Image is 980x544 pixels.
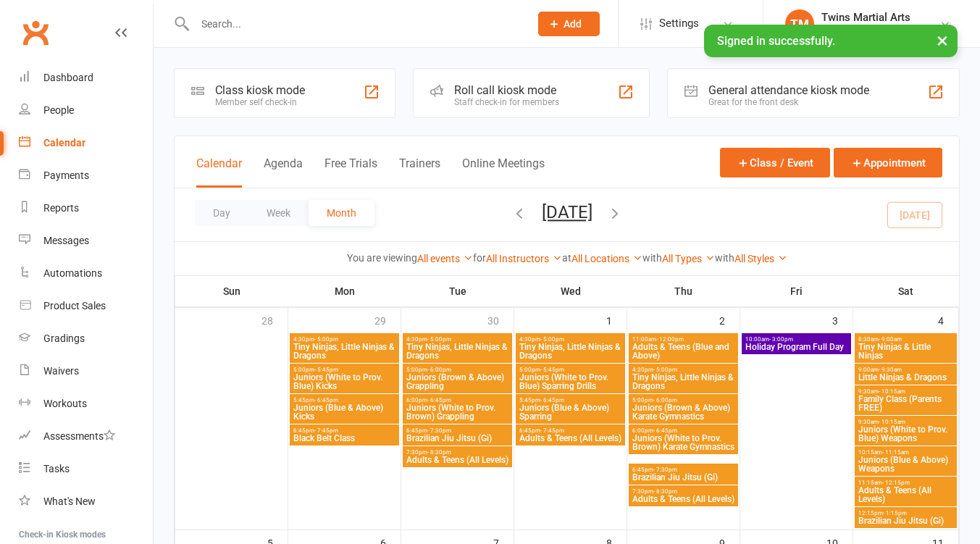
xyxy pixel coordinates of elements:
[832,308,853,332] div: 3
[540,397,564,403] span: - 6:45pm
[632,466,735,473] span: 6:45pm
[215,97,305,107] div: Member self check-in
[632,343,735,360] span: Adults & Teens (Blue and Above)
[43,202,79,214] div: Reports
[309,200,374,226] button: Month
[406,343,509,360] span: Tiny Ninjas, Little Ninjas & Dragons
[632,397,735,403] span: 5:00pm
[248,200,309,226] button: Week
[19,322,153,355] a: Gradings
[858,456,954,473] span: Juniors (Blue & Above) Weapons
[632,473,735,482] span: Brazilian Jiu Jitsu (Gi)
[538,12,600,36] button: Add
[314,367,338,373] span: - 5:45pm
[858,367,954,373] span: 9:00am
[519,434,622,443] span: Adults & Teens (All Levels)
[293,397,396,403] span: 5:45pm
[858,510,954,516] span: 12:15pm
[514,276,627,306] th: Wed
[43,495,96,507] div: What's New
[19,127,153,159] a: Calendar
[834,148,942,177] button: Appointment
[314,397,338,403] span: - 6:45pm
[43,170,89,181] div: Payments
[632,434,735,451] span: Juniors (White to Prov. Brown) Karate Gymnastics
[406,367,509,373] span: 5:00pm
[43,235,89,246] div: Messages
[929,25,955,56] button: ×
[19,290,153,322] a: Product Sales
[858,343,954,360] span: Tiny Ninjas & Little Ninjas
[406,397,509,403] span: 6:00pm
[853,276,959,306] th: Sat
[540,336,564,343] span: - 5:00pm
[293,367,396,373] span: 5:00pm
[879,388,905,395] span: - 10:15am
[293,427,396,434] span: 6:45pm
[19,192,153,225] a: Reports
[656,336,684,343] span: - 12:00pm
[882,480,910,486] span: - 12:15pm
[19,420,153,453] a: Assessments
[653,427,677,434] span: - 6:45pm
[293,434,396,443] span: Black Belt Class
[43,430,115,442] div: Assessments
[858,516,954,525] span: Brazilian Jiu Jitsu (Gi)
[462,156,545,188] button: Online Meetings
[487,308,514,332] div: 30
[519,343,622,360] span: Tiny Ninjas, Little Ninjas & Dragons
[175,276,288,306] th: Sun
[882,449,909,456] span: - 11:15am
[632,488,735,495] span: 7:30pm
[769,336,793,343] span: - 3:00pm
[785,9,814,38] div: TM
[406,373,509,390] span: Juniors (Brown & Above) Grappling
[858,425,954,443] span: Juniors (White to Prov. Blue) Weapons
[745,343,848,351] span: Holiday Program Full Day
[43,137,85,148] div: Calendar
[19,94,153,127] a: People
[347,252,417,264] strong: You are viewing
[627,276,740,306] th: Thu
[642,252,662,264] strong: with
[264,156,303,188] button: Agenda
[215,83,305,97] div: Class kiosk mode
[858,449,954,456] span: 10:15am
[19,355,153,388] a: Waivers
[745,336,848,343] span: 10:00am
[293,373,396,390] span: Juniors (White to Prov. Blue) Kicks
[374,308,401,332] div: 29
[406,427,509,434] span: 6:45pm
[406,449,509,456] span: 7:30pm
[19,388,153,420] a: Workouts
[519,427,622,434] span: 6:45pm
[519,397,622,403] span: 5:45pm
[406,403,509,421] span: Juniors (White to Prov. Brown) Grappling
[43,398,87,409] div: Workouts
[653,397,677,403] span: - 6:00pm
[540,367,564,373] span: - 5:45pm
[564,18,582,30] span: Add
[858,419,954,425] span: 9:30am
[427,336,451,343] span: - 5:00pm
[261,308,288,332] div: 28
[858,336,954,343] span: 8:30am
[19,257,153,290] a: Automations
[719,308,740,332] div: 2
[632,495,735,503] span: Adults & Teens (All Levels)
[662,253,715,264] a: All Types
[19,225,153,257] a: Messages
[734,253,787,264] a: All Styles
[653,367,677,373] span: - 5:00pm
[293,336,396,343] span: 4:30pm
[632,373,735,390] span: Tiny Ninjas, Little Ninjas & Dragons
[19,62,153,94] a: Dashboard
[19,453,153,485] a: Tasks
[406,456,509,464] span: Adults & Teens (All Levels)
[938,308,958,332] div: 4
[288,276,401,306] th: Mon
[293,343,396,360] span: Tiny Ninjas, Little Ninjas & Dragons
[883,510,907,516] span: - 1:15pm
[399,156,440,188] button: Trainers
[19,159,153,192] a: Payments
